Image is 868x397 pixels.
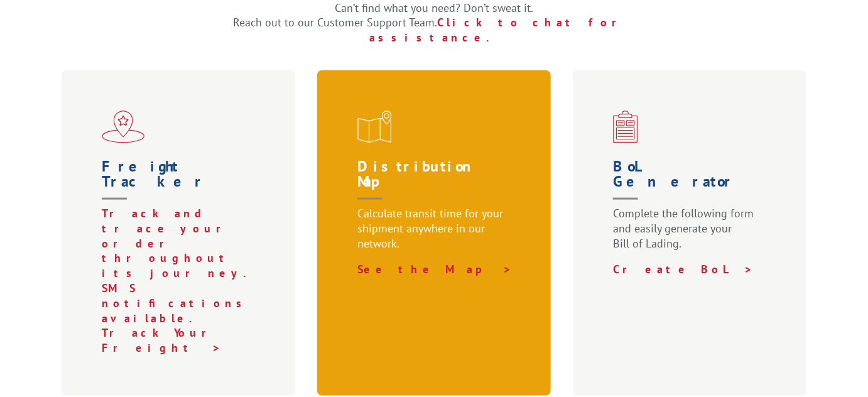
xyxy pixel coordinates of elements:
img: xgs-icon-distribution-map-red [357,111,392,143]
h1: Distribution Map [357,159,516,206]
p: Complete the following form and easily generate your Bill of Lading. [613,206,771,262]
a: Freight Tracker Track and trace your order throughout its journey. SMS notifications available. [102,159,260,325]
a: Create BoL > [613,262,753,276]
p: Can’t find what you need? Don’t sweat it. Reach out to our Customer Support Team. [183,1,685,45]
img: xgs-icon-flagship-distribution-model-red [102,111,145,143]
a: Track Your Freight > [102,325,224,355]
img: xgs-icon-bo-l-generator-red [613,111,638,143]
a: Click to chat for assistance. [370,15,635,45]
a: See the Map > [357,262,512,276]
p: Track and trace your order throughout its journey. SMS notifications available. [102,206,260,325]
h1: Freight Tracker [102,159,260,206]
h1: BoL Generator [613,159,771,206]
p: Calculate transit time for your shipment anywhere in our network. [357,206,516,262]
